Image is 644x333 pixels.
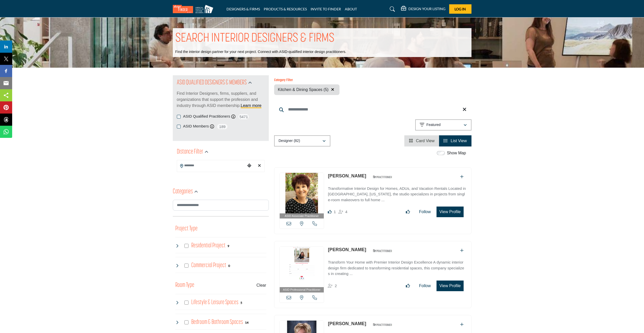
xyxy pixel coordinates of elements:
[280,247,324,287] img: Valarie Mina
[338,209,347,215] div: Followers
[173,5,216,13] img: Site Logo
[311,7,341,11] a: INVITE TO FINDER
[449,4,471,14] button: Log In
[403,281,413,291] button: Like listing
[280,173,324,213] img: Karen Steinberg
[408,7,445,11] h5: DESIGN YOUR LISTING
[177,90,265,109] p: Find Interior Designers, firms, suppliers, and organizations that support the profession and indu...
[328,247,366,252] a: [PERSON_NAME]
[274,103,471,116] input: Search Keyword
[240,301,242,305] b: 5
[280,173,324,219] a: ASID Associate Practitioner
[184,264,188,268] input: Select Commercial Project checkbox
[177,78,247,87] h2: ASID QUALIFIED DESIGNERS & MEMBERS
[191,318,243,327] h4: Bedroom & Bathroom Spaces: Bedroom & Bathroom Spaces
[328,256,466,277] a: Transform Your Home with Premier Interior Design Excellence A dynamic interior design firm dedica...
[256,160,263,171] div: Clear search location
[177,147,203,157] h2: Distance Filter
[177,161,245,171] input: Search Location
[345,210,347,214] span: 4
[328,260,466,277] p: Transform Your Home with Premier Interior Design Excellence A dynamic interior design firm dedica...
[173,187,193,196] h2: Categories
[328,173,366,178] a: [PERSON_NAME]
[328,283,337,289] div: Followers
[238,114,249,120] span: 5471
[460,175,464,179] a: Add To List
[335,284,337,288] span: 2
[177,125,181,128] input: ASID Members checkbox
[226,7,260,11] a: DESIGNERS & FIRMS
[217,123,228,130] span: 189
[460,248,464,253] a: Add To List
[274,78,340,83] h6: Category Filter
[264,7,307,11] a: PRODUCTS & RESOURCES
[460,322,464,327] a: Add To List
[241,103,261,108] a: Learn more
[228,244,229,248] div: 9 Results For Residential Project
[447,150,466,156] label: Show Map
[245,320,249,325] div: 14 Results For Bedroom & Bathroom Spaces
[401,6,445,12] div: DESIGN YOUR LISTING
[416,207,434,217] button: Follow
[437,281,463,291] button: View Profile
[283,288,320,292] span: ASID Professional Practitioner
[228,263,230,268] div: 0 Results For Commercial Project
[454,7,466,11] span: Log In
[177,115,181,119] input: ASID Qualified Practitioners checkbox
[415,119,471,131] button: Featured
[328,246,366,253] p: Valarie Mina
[228,244,229,248] b: 9
[175,49,346,54] p: Find the interior design partner for your next project. Connect with ASID-qualified interior desi...
[426,122,441,127] p: Featured
[328,210,332,214] i: Like
[228,264,230,268] b: 0
[278,87,329,92] span: Kitchen & Dining Spaces (5)
[245,160,253,171] div: Choose your current location
[280,247,324,292] a: ASID Professional Practitioner
[256,282,266,288] buton: Clear
[173,200,269,211] input: Search Category
[191,241,225,250] h4: Residential Project: Types of projects range from simple residential renovations to highly comple...
[285,214,319,218] span: ASID Associate Practitioner
[416,139,435,143] span: Card View
[439,135,471,146] li: List View
[274,135,330,146] button: Designer (82)
[385,5,398,13] a: Search
[444,139,467,143] a: View List
[184,244,188,248] input: Select Residential Project checkbox
[328,321,366,326] a: [PERSON_NAME]
[175,31,334,46] h1: SEARCH INTERIOR DESIGNERS & FIRMS
[371,322,394,328] img: ASID Qualified Practitioners Badge Icon
[404,135,439,146] li: Card View
[240,300,242,305] div: 5 Results For Lifestyle & Leisure Spaces
[279,138,300,143] p: Designer (82)
[345,7,357,11] a: ABOUT
[245,321,249,324] b: 14
[328,320,366,327] p: Eloise Kubli
[184,320,188,324] input: Select Bedroom & Bathroom Spaces checkbox
[334,210,336,214] span: 1
[191,298,238,307] h4: Lifestyle & Leisure Spaces: Lifestyle & Leisure Spaces
[183,114,230,119] label: ASID Qualified Practitioners
[451,139,467,143] span: List View
[191,261,226,270] h4: Commercial Project: Involve the design, construction, or renovation of spaces used for business p...
[371,248,394,254] img: ASID Qualified Practitioners Badge Icon
[371,174,394,180] img: ASID Qualified Practitioners Badge Icon
[403,207,413,217] button: Like listing
[175,224,198,234] button: Project Type
[175,281,194,290] button: Room Type
[183,123,209,129] label: ASID Members
[416,281,434,291] button: Follow
[328,173,366,179] p: Karen Steinberg
[328,183,466,203] a: Transformative Interior Design for Homes, ADUs, and Vacation Rentals Located in [GEOGRAPHIC_DATA]...
[437,207,463,217] button: View Profile
[184,301,188,305] input: Select Lifestyle & Leisure Spaces checkbox
[409,139,434,143] a: View Card
[328,186,466,203] p: Transformative Interior Design for Homes, ADUs, and Vacation Rentals Located in [GEOGRAPHIC_DATA]...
